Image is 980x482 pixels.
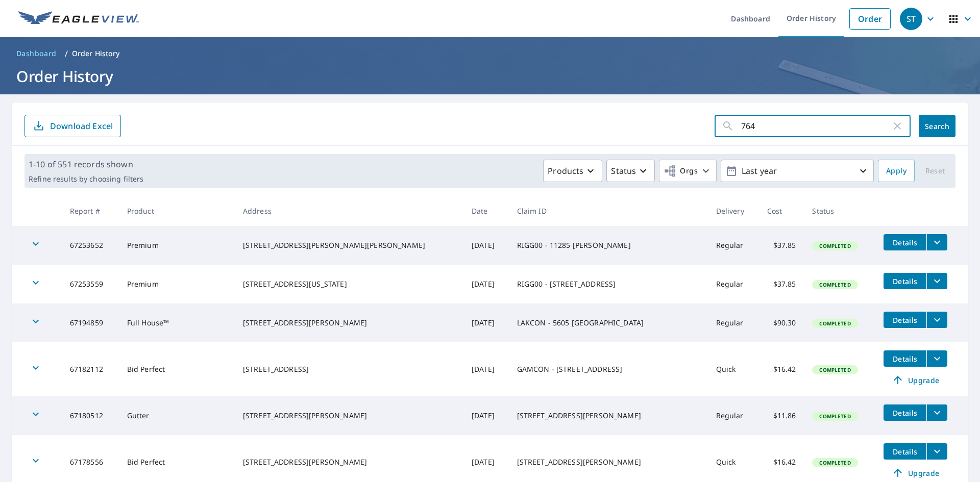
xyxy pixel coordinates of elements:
th: Address [235,196,463,226]
th: Report # [62,196,119,226]
button: detailsBtn-67253652 [884,234,926,250]
td: $37.85 [759,226,804,265]
button: detailsBtn-67253559 [884,273,926,289]
td: Regular [708,226,759,265]
span: Details [890,238,920,247]
td: [DATE] [463,396,509,435]
button: filesDropdownBtn-67194859 [926,312,947,328]
td: Quick [708,342,759,396]
button: Orgs [659,160,717,182]
td: RIGG00 - 11285 [PERSON_NAME] [509,226,708,265]
td: LAKCON - 5605 [GEOGRAPHIC_DATA] [509,303,708,342]
p: Status [611,165,636,177]
td: Regular [708,303,759,342]
div: [STREET_ADDRESS][PERSON_NAME] [243,411,455,421]
span: Details [890,276,920,286]
button: Apply [878,160,915,182]
th: Date [463,196,509,226]
td: [DATE] [463,303,509,342]
span: Completed [813,281,856,288]
div: ST [900,8,922,30]
span: Completed [813,413,856,420]
button: Status [606,160,655,182]
span: Details [890,315,920,325]
a: Upgrade [884,372,947,388]
td: 67253652 [62,226,119,265]
span: Details [890,354,920,364]
h1: Order History [12,66,968,87]
th: Product [119,196,235,226]
td: $90.30 [759,303,804,342]
a: Order [849,8,891,30]
span: Orgs [664,165,698,177]
span: Apply [886,165,906,177]
div: [STREET_ADDRESS][PERSON_NAME][PERSON_NAME] [243,240,455,250]
span: Details [890,447,920,456]
button: Products [543,160,602,182]
div: [STREET_ADDRESS] [243,364,455,374]
td: $16.42 [759,342,804,396]
p: Products [548,165,583,177]
span: Upgrade [890,374,941,386]
span: Completed [813,459,856,466]
button: detailsBtn-67178556 [884,443,926,460]
td: Regular [708,265,759,303]
button: detailsBtn-67182112 [884,350,926,367]
span: Search [927,121,947,131]
td: Bid Perfect [119,342,235,396]
p: Refine results by choosing filters [29,174,143,184]
td: Premium [119,265,235,303]
td: [DATE] [463,342,509,396]
td: Full House™ [119,303,235,342]
td: Premium [119,226,235,265]
button: filesDropdownBtn-67180512 [926,404,947,421]
button: Last year [721,160,874,182]
td: Regular [708,396,759,435]
td: [DATE] [463,265,509,303]
td: 67182112 [62,342,119,396]
td: Gutter [119,396,235,435]
button: filesDropdownBtn-67182112 [926,350,947,367]
td: $11.86 [759,396,804,435]
td: 67180512 [62,396,119,435]
button: detailsBtn-67180512 [884,404,926,421]
button: Download Excel [24,115,121,137]
span: Completed [813,242,856,249]
th: Status [804,196,875,226]
button: filesDropdownBtn-67178556 [926,443,947,460]
button: Search [919,115,955,137]
td: 67253559 [62,265,119,303]
td: $37.85 [759,265,804,303]
button: filesDropdownBtn-67253559 [926,273,947,289]
nav: breadcrumb [12,45,968,62]
p: Last year [738,162,857,180]
td: [DATE] [463,226,509,265]
td: [STREET_ADDRESS][PERSON_NAME] [509,396,708,435]
div: [STREET_ADDRESS][US_STATE] [243,279,455,289]
span: Dashboard [16,48,57,59]
span: Details [890,408,920,418]
p: Order History [72,48,120,59]
span: Completed [813,366,856,373]
button: detailsBtn-67194859 [884,312,926,328]
td: GAMCON - [STREET_ADDRESS] [509,342,708,396]
td: 67194859 [62,303,119,342]
th: Delivery [708,196,759,226]
img: EV Logo [18,11,139,27]
span: Completed [813,320,856,327]
th: Claim ID [509,196,708,226]
p: 1-10 of 551 records shown [29,158,143,170]
a: Dashboard [12,45,61,62]
li: / [65,47,68,60]
span: Upgrade [890,467,941,479]
th: Cost [759,196,804,226]
div: [STREET_ADDRESS][PERSON_NAME] [243,457,455,467]
a: Upgrade [884,465,947,481]
td: RIGG00 - [STREET_ADDRESS] [509,265,708,303]
div: [STREET_ADDRESS][PERSON_NAME] [243,318,455,328]
input: Address, Report #, Claim ID, etc. [741,112,891,140]
button: filesDropdownBtn-67253652 [926,234,947,250]
p: Download Excel [50,120,113,132]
